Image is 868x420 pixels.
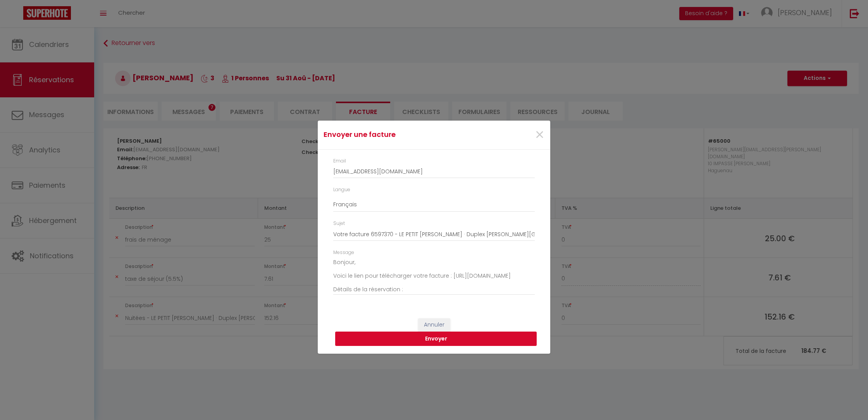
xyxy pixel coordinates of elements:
[535,127,544,143] button: Close
[333,186,350,194] label: Langue
[6,3,29,26] button: Ouvrir le widget de chat LiveChat
[333,220,345,227] label: Sujet
[535,123,544,147] span: ×
[333,249,354,256] label: Message
[333,157,346,165] label: Email
[324,129,467,140] h4: Envoyer une facture
[418,318,450,332] button: Annuler
[335,332,537,346] button: Envoyer
[835,385,862,414] iframe: Chat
